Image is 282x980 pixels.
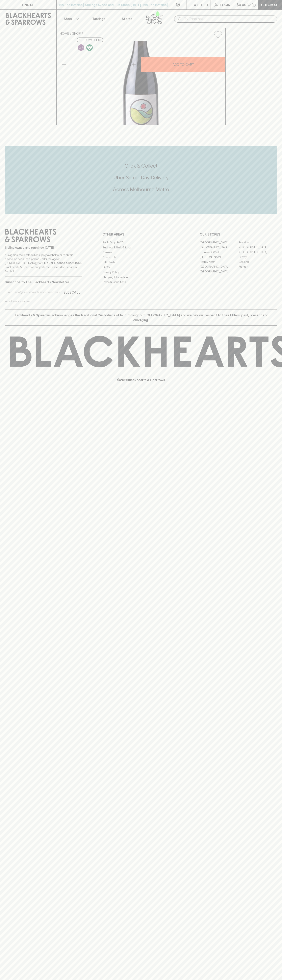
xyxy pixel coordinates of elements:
p: FIND US [22,2,34,7]
a: Braddon [238,240,277,245]
p: Blackhearts & Sparrows acknowledges the traditional Custodians of land throughout [GEOGRAPHIC_DAT... [8,313,274,322]
a: Made without the use of any animal products. [85,43,94,52]
p: 0 [253,4,255,6]
a: Geelong [238,259,277,264]
input: e.g. jane@blackheartsandsparrows.com.au [8,289,62,296]
button: SUBSCRIBE [62,288,82,297]
a: Bottle Drop FAQ's [102,240,180,245]
img: Vegan [86,44,93,51]
p: Login [220,2,230,7]
p: We will never spam you [5,299,82,303]
div: Call to action block [5,146,277,214]
p: Tastings [92,16,105,21]
a: Careers [102,250,180,255]
a: SHOP [72,32,81,35]
p: Stores [122,16,132,21]
a: Tastings [85,10,113,28]
p: SUBSCRIBE [63,290,80,295]
p: Shop [64,16,72,21]
a: Terms & Conditions [102,280,180,285]
a: [GEOGRAPHIC_DATA] [238,250,277,254]
a: Privacy Policy [102,270,180,275]
p: It is against the law to sell or supply alcohol to, or to obtain alcohol on behalf of a person un... [5,253,82,273]
a: Stores [113,10,141,28]
p: ADD TO CART [173,62,194,67]
p: $0.00 [237,2,246,7]
a: [GEOGRAPHIC_DATA] [200,240,238,245]
a: [GEOGRAPHIC_DATA] [200,264,238,269]
p: Wishlist [194,2,209,7]
a: Business & Bulk Gifting [102,245,180,250]
a: HOME [60,32,69,35]
a: [GEOGRAPHIC_DATA] [200,245,238,250]
button: Add to wishlist [77,38,103,42]
a: [GEOGRAPHIC_DATA] [200,269,238,274]
a: Fitzroy North [200,259,238,264]
input: Try "Pinot noir" [184,16,274,22]
p: OUR STORES [200,232,277,237]
a: [GEOGRAPHIC_DATA] [238,245,277,250]
button: Add to wishlist [212,29,224,40]
strong: Liquor License #32064953 [44,261,81,265]
h5: Across Melbourne Metro [5,186,277,193]
p: OTHER AREAS [102,232,180,237]
a: [PERSON_NAME] [200,254,238,259]
a: Shipping Information [102,275,180,279]
a: Contact Us [102,255,180,260]
a: FAQ's [102,265,180,270]
p: Sibling owned and run since [DATE] [5,246,82,250]
h5: Click & Collect [5,163,277,169]
a: Brunswick West [200,250,238,254]
a: Gift Cards [102,260,180,265]
a: Some may call it natural, others minimum intervention, either way, it’s hands off & maybe even a ... [77,43,85,52]
h5: Uber Same-Day Delivery [5,174,277,181]
button: ADD TO CART [141,57,225,72]
img: 41195.png [57,41,225,125]
button: Shop [57,10,85,28]
a: Fitzroy [238,254,277,259]
p: Checkout [261,2,279,7]
a: Prahran [238,264,277,269]
img: Lo-Fi [78,44,84,51]
p: Subscribe to The Blackhearts Newsletter [5,280,82,285]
